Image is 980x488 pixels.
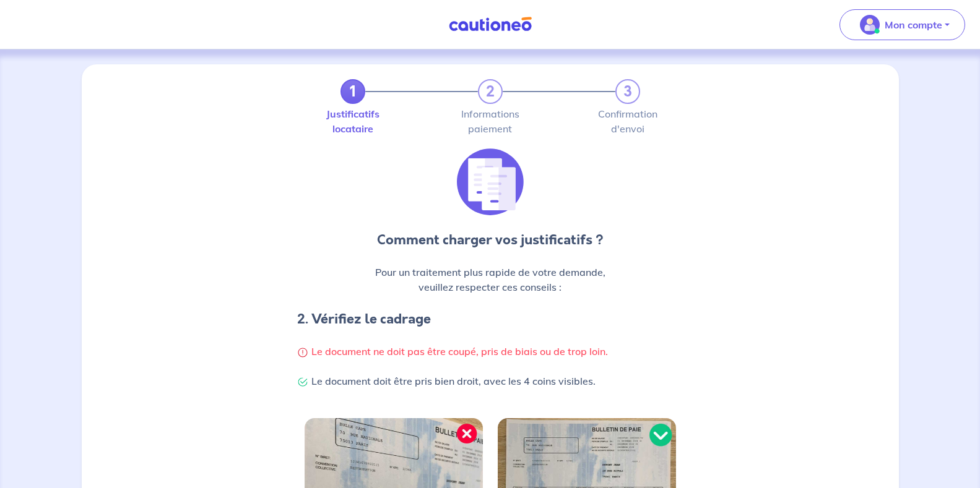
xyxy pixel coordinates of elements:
label: Informations paiement [478,109,503,134]
h4: 2. Vérifiez le cadrage [297,309,683,329]
p: Pour un traitement plus rapide de votre demande, veuillez respecter ces conseils : [297,265,683,294]
img: Cautioneo [444,17,537,32]
p: Le document ne doit pas être coupé, pris de biais ou de trop loin. [297,344,683,359]
button: illu_account_valid_menu.svgMon compte [839,9,965,40]
img: illu_account_valid_menu.svg [860,15,880,35]
img: Check [297,377,308,388]
label: Justificatifs locataire [340,109,365,134]
img: illu_list_justif.svg [457,148,524,215]
p: Le document doit être pris bien droit, avec les 4 coins visibles. [297,374,683,388]
a: 1 [340,79,365,104]
img: Warning [297,347,308,358]
p: Comment charger vos justificatifs ? [297,230,683,250]
label: Confirmation d'envoi [615,109,640,134]
p: Mon compte [885,17,942,32]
